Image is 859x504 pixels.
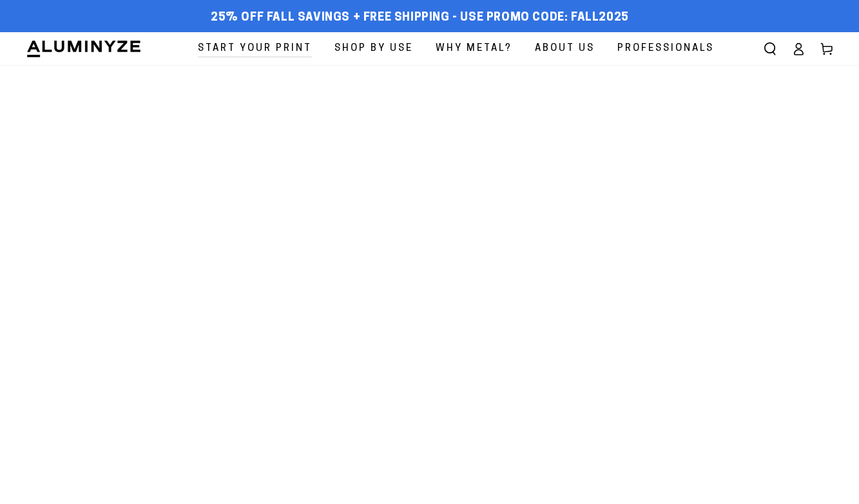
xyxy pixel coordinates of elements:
[198,40,312,57] span: Start Your Print
[525,32,604,65] a: About Us
[426,32,522,65] a: Why Metal?
[334,40,413,57] span: Shop By Use
[617,40,714,57] span: Professionals
[188,32,322,65] a: Start Your Print
[608,32,724,65] a: Professionals
[26,39,142,59] img: Aluminyze
[436,40,512,57] span: Why Metal?
[325,32,423,65] a: Shop By Use
[756,35,784,63] summary: Search our site
[211,11,629,25] span: 25% off FALL Savings + Free Shipping - Use Promo Code: FALL2025
[535,40,595,57] span: About Us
